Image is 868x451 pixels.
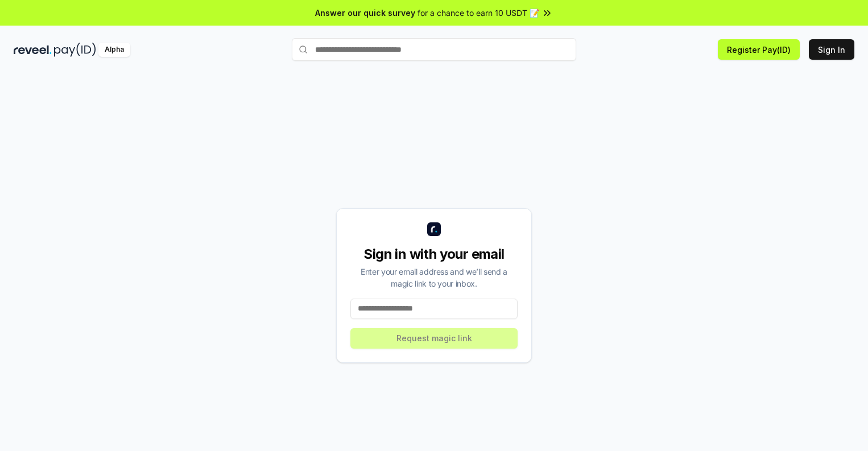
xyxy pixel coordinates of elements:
div: Alpha [98,43,130,57]
button: Register Pay(ID) [718,39,800,60]
img: reveel_dark [14,43,52,57]
div: Enter your email address and we’ll send a magic link to your inbox. [350,266,518,289]
div: Sign in with your email [350,245,518,263]
span: for a chance to earn 10 USDT 📝 [418,7,539,19]
button: Sign In [809,39,854,60]
img: pay_id [54,43,96,57]
span: Answer our quick survey [315,7,415,19]
img: logo_small [427,222,441,236]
